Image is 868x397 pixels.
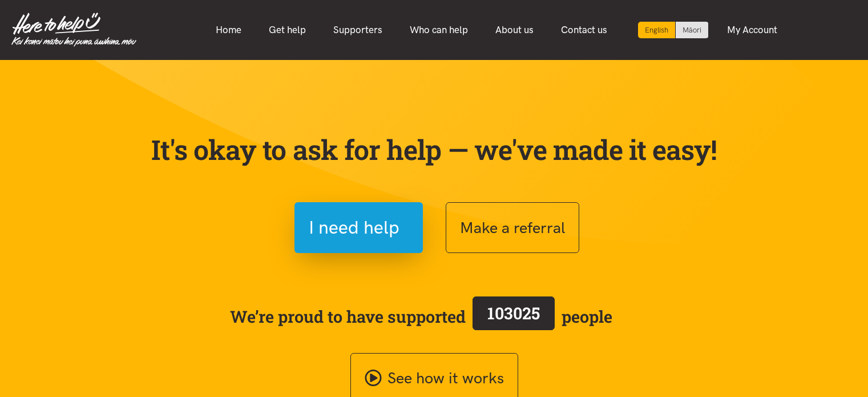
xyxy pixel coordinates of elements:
[638,22,709,38] div: Language toggle
[149,133,720,166] p: It's okay to ask for help — we've made it easy!
[294,202,423,253] button: I need help
[11,13,136,47] img: Home
[487,302,540,324] span: 103025
[466,294,562,339] a: 103025
[396,18,482,42] a: Who can help
[202,18,255,42] a: Home
[482,18,547,42] a: About us
[230,294,612,339] span: We’re proud to have supported people
[713,18,791,42] a: My Account
[320,18,396,42] a: Supporters
[309,213,399,242] span: I need help
[638,22,676,38] div: Current language
[446,202,579,253] button: Make a referral
[547,18,621,42] a: Contact us
[255,18,320,42] a: Get help
[676,22,708,38] a: Switch to Te Reo Māori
